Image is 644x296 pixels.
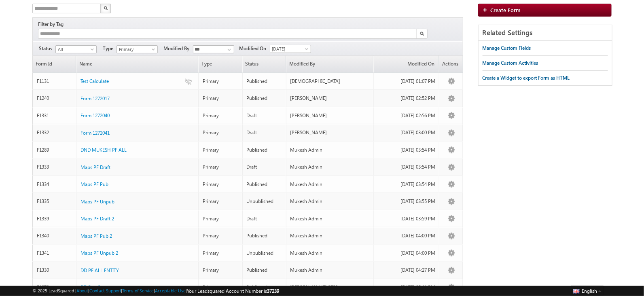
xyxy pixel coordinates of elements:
span: Primary [117,46,155,53]
div: Published [247,95,282,102]
span: DD Bug 2 [80,284,100,290]
span: [DATE] [270,45,309,53]
div: Mukesh Admin [290,181,370,188]
div: Primary [203,284,238,291]
div: Published [247,78,282,85]
img: Search [420,32,424,36]
span: English [582,288,597,294]
div: F1240 [37,95,72,102]
span: © 2025 LeadSquared | | | | | [32,287,280,295]
div: Mukesh Admin [290,215,370,222]
div: Filter by Tag [38,20,66,29]
span: Maps PF Pub [80,181,108,187]
img: add_icon.png [483,7,491,12]
a: Show All Items [223,46,233,54]
div: Primary [203,146,238,154]
div: F1339 [37,215,72,222]
div: [DATE] 02:52 PM [378,95,435,102]
span: Type [103,45,117,52]
div: Create a Widget to export Form as HTML [483,74,570,82]
a: Maps PF Pub 2 [80,233,112,240]
div: F1331 [37,112,72,119]
span: Maps PF Pub 2 [80,233,112,239]
div: [PERSON_NAME] [290,95,370,102]
div: [DATE] 03:54 PM [378,181,435,188]
span: Test Calculate [80,78,109,84]
div: [DATE] 04:00 PM [378,249,435,257]
div: F1279 [37,284,72,291]
div: [DEMOGRAPHIC_DATA] [290,78,370,85]
span: All [56,46,94,53]
div: Draft [247,112,282,119]
span: Form 1272040 [80,112,110,118]
div: Primary [203,95,238,102]
span: Modified By [164,45,193,52]
div: Primary [203,232,238,239]
a: Form 1272017 [80,95,110,102]
div: [DATE] 05:41 PM [378,284,435,291]
span: 37239 [267,288,280,294]
div: Unpublished [247,249,282,257]
div: [DATE] 03:59 PM [378,215,435,222]
div: Primary [203,78,238,85]
a: DND MUKESH PF ALL [80,146,127,154]
a: Maps PF Unpub 2 [80,249,118,257]
a: Manage Custom Activities [483,56,538,70]
div: F1131 [37,78,72,85]
img: Search [104,6,108,10]
div: Published [247,284,282,291]
div: Published [247,266,282,274]
a: Manage Custom Fields [483,41,531,55]
div: Mukesh Admin [290,249,370,257]
div: Primary [203,215,238,222]
a: Modified On [374,56,439,72]
div: [DATE] 01:07 PM [378,78,435,85]
div: F1335 [37,198,72,205]
div: Primary [203,181,238,188]
span: DD PF ALL ENTITY [80,267,119,273]
a: Maps PF Draft [80,164,110,171]
span: Maps PF Unpub 2 [80,250,118,256]
div: Primary [203,112,238,119]
div: F1334 [37,181,72,188]
a: All [55,45,97,53]
div: Primary [203,163,238,171]
div: Related Settings [479,25,612,41]
span: Maps PF Unpub [80,199,114,205]
div: [DATE] 02:56 PM [378,112,435,119]
div: Published [247,181,282,188]
span: Your Leadsquared Account Number is [187,288,280,294]
div: [DATE] 04:27 PM [378,266,435,274]
div: Published [247,232,282,239]
div: Mukesh Admin [290,266,370,274]
div: [DATE] 04:00 PM [378,232,435,239]
div: Mukesh Admin [290,198,370,205]
a: Form Id [33,56,76,72]
span: Status [39,45,55,52]
div: F1333 [37,163,72,171]
span: Maps PF Draft 2 [80,216,114,222]
a: About [76,288,88,293]
a: Test Calculate [80,78,109,85]
div: Draft [247,215,282,222]
a: Acceptable Use [155,288,186,293]
div: [PERSON_NAME].3729.test [290,284,370,291]
span: Form 1272041 [80,130,110,136]
div: Published [247,146,282,154]
div: [DATE] 03:55 PM [378,198,435,205]
div: Primary [203,129,238,136]
a: Terms of Service [123,288,154,293]
a: [DATE] [270,45,311,53]
div: F1341 [37,249,72,257]
div: Primary [203,266,238,274]
a: Contact Support [89,288,121,293]
div: F1330 [37,266,72,274]
div: Manage Custom Activities [483,59,538,67]
div: F1332 [37,129,72,136]
div: F1340 [37,232,72,239]
span: Maps PF Draft [80,164,110,170]
a: DD PF ALL ENTITY [80,267,119,274]
a: Form 1272041 [80,129,110,137]
div: Primary [203,198,238,205]
a: Form 1272040 [80,112,110,119]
